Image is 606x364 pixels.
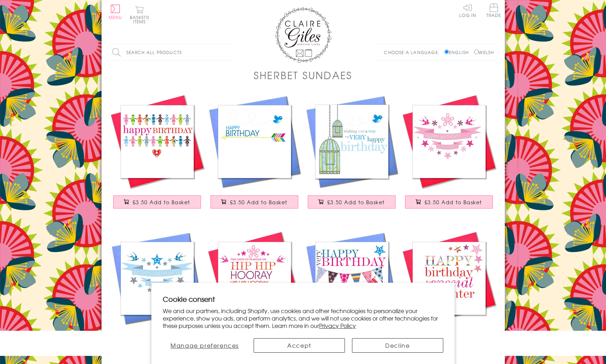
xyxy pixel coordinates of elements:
button: £3.50 Add to Basket [308,195,396,209]
p: We and our partners, including Shopify, use cookies and other technologies to personalize your ex... [163,307,443,329]
input: English [444,49,449,54]
label: Welsh [474,49,494,55]
a: Birthday Card, Blue Banners, Happy Birthday to you £3.50 Add to Basket [109,230,206,352]
span: £3.50 Add to Basket [327,199,385,206]
a: Birthday Card, Pink Stars, Happy Birthday to a special Daughter £3.50 Add to Basket [400,230,498,352]
span: Manage preferences [171,341,239,350]
img: Birthday Card, Blue Banners, Happy Birthday to you [109,230,206,327]
h1: Sherbet Sundaes [254,68,352,82]
a: Trade [486,4,501,19]
span: £3.50 Add to Basket [425,199,482,206]
button: £3.50 Add to Basket [113,195,201,209]
span: Menu [109,14,122,20]
a: Birthday Card, Birdcages, Wishing you a very Happy Birthday £3.50 Add to Basket [303,93,400,216]
img: Birthday Card, Pink Banner, Happy Birthday to you [400,93,498,190]
a: Birthday Card, Bunting, Very Happy Birthday £3.50 Add to Basket [303,230,400,352]
img: Birthday Card, Bunting, Very Happy Birthday [303,230,400,327]
button: £3.50 Add to Basket [405,195,493,209]
input: Search [225,45,232,60]
img: Birthday Card, Pink Heart, three cheers for the birthday girl! [206,230,303,327]
span: Trade [486,4,501,17]
a: Birthday Card, Pink Banner, Happy Birthday to you £3.50 Add to Basket [400,93,498,216]
h2: Cookie consent [163,294,443,304]
button: Accept [254,338,345,353]
a: Privacy Policy [319,321,356,330]
button: Manage preferences [163,338,247,353]
span: £3.50 Add to Basket [230,199,288,206]
label: English [444,49,472,55]
img: Birthday Card, Patterned Girls, Happy Birthday [109,93,206,190]
input: Welsh [474,49,479,54]
a: Birthday Card, Arrow and bird, Happy Birthday £3.50 Add to Basket [206,93,303,216]
button: Basket0 items [130,6,149,24]
img: Birthday Card, Birdcages, Wishing you a very Happy Birthday [303,93,400,190]
img: Claire Giles Greetings Cards [275,7,331,63]
img: Birthday Card, Pink Stars, Happy Birthday to a special Daughter [400,230,498,327]
span: 0 items [133,14,149,25]
button: £3.50 Add to Basket [210,195,298,209]
a: Log In [459,4,476,17]
button: Menu [109,5,122,19]
p: Choose a language: [384,49,443,55]
button: Decline [352,338,443,353]
input: Search all products [109,45,232,60]
img: Birthday Card, Arrow and bird, Happy Birthday [206,93,303,190]
span: £3.50 Add to Basket [133,199,190,206]
a: Birthday Card, Pink Heart, three cheers for the birthday girl! £3.50 Add to Basket [206,230,303,352]
a: Birthday Card, Patterned Girls, Happy Birthday £3.50 Add to Basket [109,93,206,216]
